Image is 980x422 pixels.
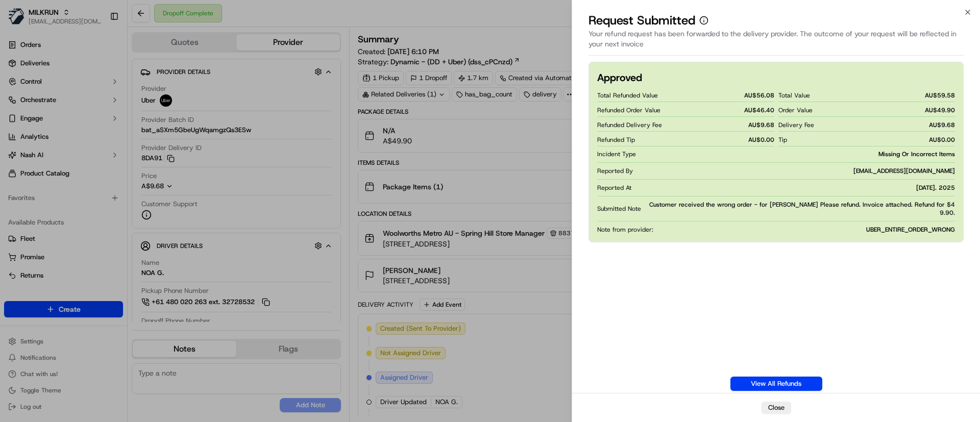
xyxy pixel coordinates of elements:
[645,201,955,217] span: Customer received the wrong order - for [PERSON_NAME] Please refund. Invoice attached. Refund for...
[597,136,635,144] span: Refunded Tip
[730,377,822,391] a: View All Refunds
[597,70,642,85] h2: Approved
[778,136,787,144] span: Tip
[597,205,641,213] span: Submitted Note
[597,150,636,158] span: Incident Type
[878,150,955,158] span: Missing Or Incorrect Items
[744,106,774,114] span: AU$ 46.40
[853,167,955,175] span: [EMAIL_ADDRESS][DOMAIN_NAME]
[778,91,810,100] span: Total Value
[925,106,955,114] span: AU$ 49.90
[778,121,814,129] span: Delivery Fee
[589,29,964,56] div: Your refund request has been forwarded to the delivery provider. The outcome of your request will...
[597,167,633,175] span: Reported By
[925,91,955,100] span: AU$ 59.58
[866,226,955,234] span: UBER_ENTIRE_ORDER_WRONG
[597,121,662,129] span: Refunded Delivery Fee
[597,91,658,100] span: Total Refunded Value
[597,184,631,192] span: Reported At
[929,136,955,144] span: AU$ 0.00
[762,402,791,414] button: Close
[929,121,955,129] span: AU$ 9.68
[748,136,774,144] span: AU$ 0.00
[916,184,955,192] span: [DATE]. 2025
[589,12,695,29] p: Request Submitted
[748,121,774,129] span: AU$ 9.68
[597,106,660,114] span: Refunded Order Value
[744,91,774,100] span: AU$ 56.08
[597,226,653,234] span: Note from provider:
[778,106,813,114] span: Order Value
